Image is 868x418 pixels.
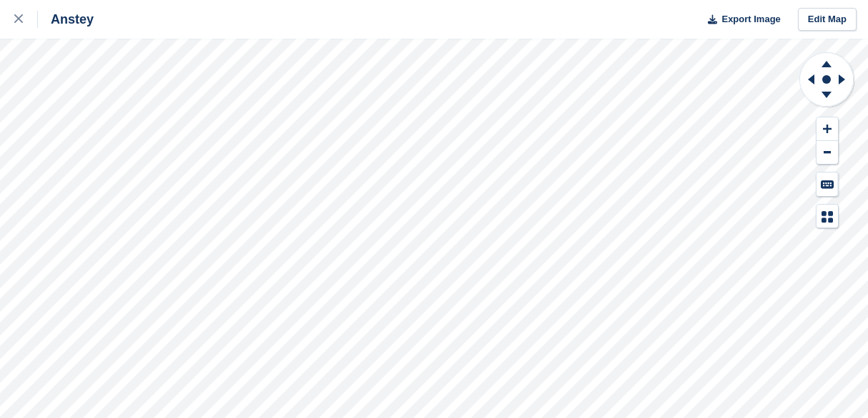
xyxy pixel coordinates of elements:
[817,141,838,165] button: Zoom Out
[798,8,857,31] a: Edit Map
[817,172,838,196] button: Keyboard Shortcuts
[817,205,838,228] button: Map Legend
[721,12,780,26] span: Export Image
[38,11,94,28] div: Anstey
[817,117,838,141] button: Zoom In
[699,8,781,31] button: Export Image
